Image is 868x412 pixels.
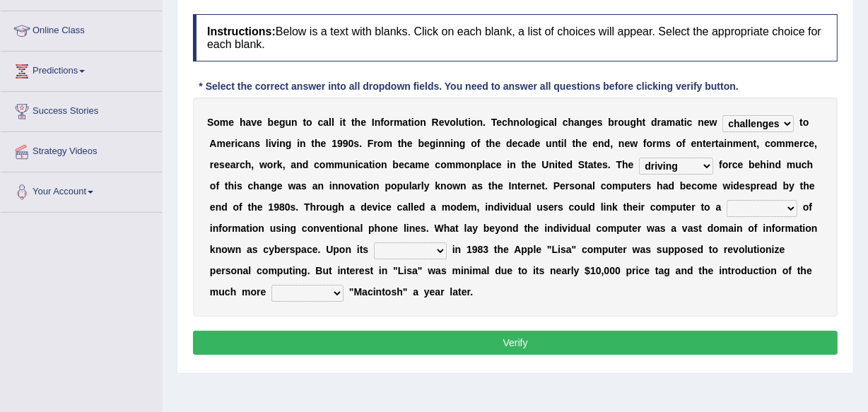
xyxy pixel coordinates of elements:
b: e [535,138,541,149]
b: e [738,159,744,170]
b: s [237,180,242,192]
b: r [236,159,240,170]
b: a [243,138,249,149]
b: f [643,138,647,149]
b: n [438,138,445,149]
b: a [574,117,580,128]
b: e [360,117,366,128]
b: e [597,159,602,170]
b: h [575,138,582,149]
b: c [765,138,770,149]
b: n [618,138,625,149]
b: h [401,138,407,149]
b: t [594,159,597,170]
button: Verify [193,331,838,355]
b: h [240,117,246,128]
b: , [283,159,286,170]
b: r [210,159,213,170]
b: F [368,138,374,149]
b: o [722,159,729,170]
b: c [543,117,549,128]
b: n [769,159,775,170]
b: S [578,159,585,170]
b: m [394,117,402,128]
b: n [698,117,704,128]
b: u [546,138,552,149]
b: 9 [337,138,343,149]
h4: Below is a text with blanks. Click on each blank, a list of choices will appear. Select the appro... [193,14,838,61]
b: t [703,138,706,149]
b: d [651,117,657,128]
b: m [787,159,795,170]
b: e [625,138,631,149]
b: c [318,117,324,128]
b: t [558,138,561,149]
b: d [567,159,573,170]
b: f [216,180,219,192]
b: r [373,138,377,149]
b: T [491,117,497,128]
b: a [549,117,554,128]
b: e [512,138,518,149]
b: m [785,138,794,149]
b: m [447,159,455,170]
b: n [549,159,556,170]
b: e [704,117,710,128]
b: n [249,138,255,149]
b: g [459,138,466,149]
b: o [440,159,447,170]
b: w [710,117,717,128]
b: s [597,117,603,128]
b: a [291,159,296,170]
b: c [314,159,319,170]
b: w [630,138,638,149]
b: o [520,117,526,128]
b: k [277,159,283,170]
b: v [251,117,257,128]
b: a [661,117,667,128]
b: b [749,159,755,170]
b: i [684,117,687,128]
b: R [432,117,439,128]
b: a [410,159,416,170]
b: m [455,159,464,170]
a: Your Account [1,172,162,208]
b: c [804,138,809,149]
b: u [286,117,292,128]
b: l [329,117,332,128]
b: u [343,159,349,170]
b: t [799,117,803,128]
b: e [592,138,598,149]
b: a [523,138,529,149]
b: i [450,138,453,149]
b: c [732,159,738,170]
b: h [489,138,495,149]
b: a [485,159,491,170]
b: t [464,117,468,128]
b: e [809,138,814,149]
b: a [323,117,329,128]
b: , [814,138,817,149]
b: t [225,180,228,192]
b: e [225,138,231,149]
b: a [402,117,408,128]
b: e [274,117,279,128]
b: o [676,138,683,149]
b: n [375,117,381,128]
b: n [445,138,451,149]
b: f [380,117,384,128]
b: o [647,138,653,149]
b: w [259,159,267,170]
b: w [288,180,295,192]
b: n [598,138,604,149]
b: a [356,180,361,192]
b: h [245,159,252,170]
b: e [407,138,413,149]
b: n [453,138,459,149]
b: t [361,180,365,192]
b: n [265,180,271,192]
b: m [667,117,675,128]
b: l [482,159,485,170]
b: a [246,117,252,128]
b: n [349,159,356,170]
